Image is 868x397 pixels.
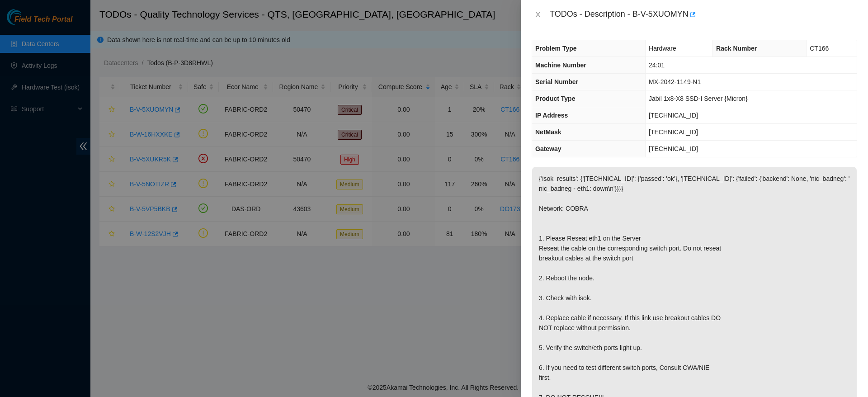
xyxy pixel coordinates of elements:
[535,61,586,69] span: Machine Number
[649,128,698,136] span: [TECHNICAL_ID]
[534,11,542,18] span: close
[716,45,757,52] span: Rack Number
[532,10,544,19] button: Close
[649,78,701,85] span: MX-2042-1149-N1
[535,112,568,119] span: IP Address
[535,95,575,102] span: Product Type
[550,7,857,22] div: TODOs - Description - B-V-5XUOMYN
[649,61,665,69] span: 24:01
[649,45,676,52] span: Hardware
[535,145,561,152] span: Gateway
[535,78,578,85] span: Serial Number
[649,95,748,102] span: Jabil 1x8-X8 SSD-I Server {Micron}
[649,145,698,152] span: [TECHNICAL_ID]
[810,45,829,52] span: CT166
[535,128,561,136] span: NetMask
[649,112,698,119] span: [TECHNICAL_ID]
[535,45,577,52] span: Problem Type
